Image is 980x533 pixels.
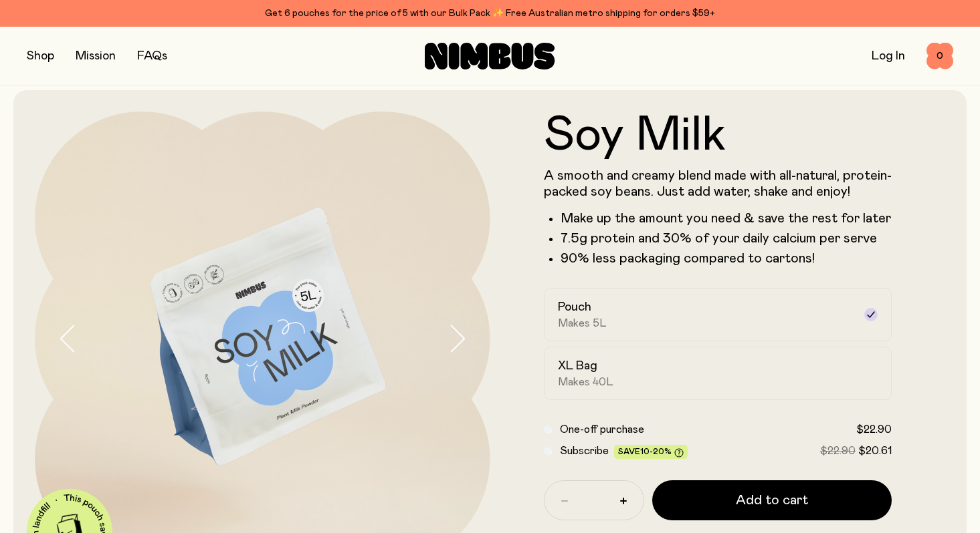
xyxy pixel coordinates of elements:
p: 90% less packaging compared to cartons! [561,250,892,266]
span: Save [618,448,684,458]
h2: XL Bag [558,358,597,374]
div: Get 6 pouches for the price of 5 with our Bulk Pack ✨ Free Australian metro shipping for orders $59+ [27,5,953,21]
a: Mission [76,50,116,62]
span: $20.61 [858,446,892,456]
a: FAQs [137,50,167,62]
span: Subscribe [560,446,609,456]
li: 7.5g protein and 30% of your daily calcium per serve [561,230,892,246]
button: Add to cart [652,480,892,520]
h2: Pouch [558,299,591,315]
span: Add to cart [736,491,808,510]
span: $22.90 [820,446,856,456]
li: Make up the amount you need & save the rest for later [561,210,892,226]
h1: Soy Milk [544,112,892,160]
span: 10-20% [640,448,672,456]
p: A smooth and creamy blend made with all-natural, protein-packed soy beans. Just add water, shake ... [544,168,892,200]
a: Log In [872,50,905,62]
span: Makes 5L [558,317,607,330]
span: One-off purchase [560,424,644,435]
span: $22.90 [856,424,892,435]
span: Makes 40L [558,375,613,389]
button: 0 [926,43,953,69]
